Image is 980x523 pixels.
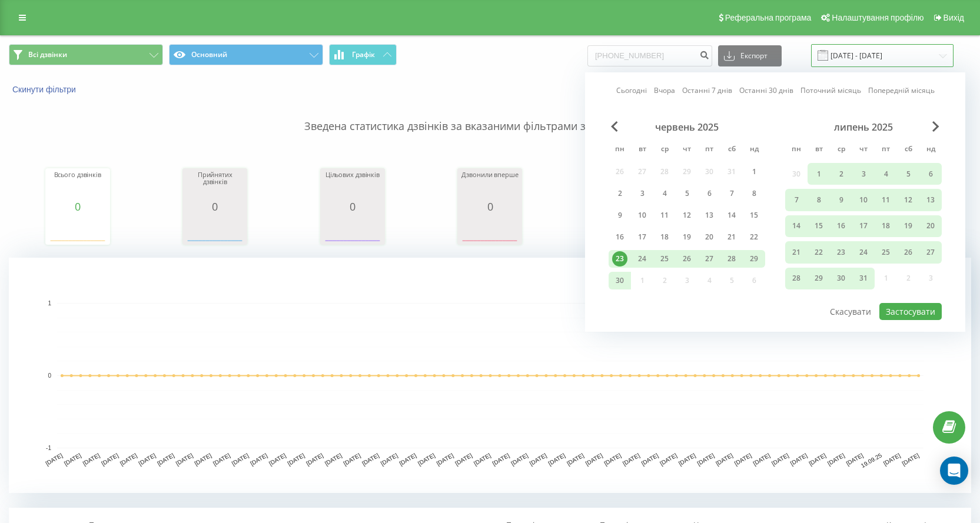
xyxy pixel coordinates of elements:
div: 31 [856,271,871,286]
span: Вихід [944,13,964,22]
div: 5 [679,186,695,201]
div: сб 7 черв 2025 р. [720,185,743,202]
abbr: субота [723,141,740,159]
div: вт 8 лип 2025 р. [808,189,830,211]
text: [DATE] [156,452,175,467]
svg: A chart. [9,258,971,493]
div: нд 13 лип 2025 р. [919,189,942,211]
div: пт 20 черв 2025 р. [698,228,720,246]
div: пн 16 черв 2025 р. [609,228,631,246]
text: [DATE] [361,452,380,467]
div: пн 23 черв 2025 р. [609,250,631,268]
text: 0 [48,372,51,379]
div: пт 13 черв 2025 р. [698,206,720,224]
text: [DATE] [826,452,846,467]
text: [DATE] [193,452,212,467]
div: пн 14 лип 2025 р. [785,215,808,237]
div: 29 [746,251,762,267]
div: 9 [612,208,627,223]
div: нд 6 лип 2025 р. [919,163,942,185]
div: ср 11 черв 2025 р. [653,206,676,224]
div: 9 [833,192,849,208]
div: 19 [901,218,916,234]
text: [DATE] [491,452,511,467]
div: 27 [702,251,717,267]
text: [DATE] [473,452,492,467]
div: 24 [634,251,650,267]
text: [DATE] [547,452,567,467]
text: [DATE] [417,452,436,467]
div: чт 5 черв 2025 р. [676,185,698,202]
button: Застосувати [879,303,942,320]
a: Останні 30 днів [739,85,793,96]
span: Next Month [932,121,939,132]
div: 21 [724,229,739,245]
div: A chart. [323,212,382,248]
text: [DATE] [287,452,306,467]
text: [DATE] [882,452,902,467]
text: [DATE] [175,452,194,467]
text: [DATE] [343,452,362,467]
a: Вчора [654,85,675,96]
text: 19.09.25 [860,452,883,469]
button: Всі дзвінки [9,44,163,65]
div: 6 [702,186,717,201]
div: A chart. [185,212,244,248]
div: 24 [856,245,871,260]
div: 11 [878,192,893,208]
div: вт 22 лип 2025 р. [808,241,830,263]
div: 19 [679,229,695,245]
abbr: неділя [745,141,763,159]
div: 29 [811,271,826,286]
div: вт 10 черв 2025 р. [631,206,653,224]
div: вт 29 лип 2025 р. [808,268,830,289]
abbr: понеділок [611,141,629,159]
text: [DATE] [212,452,231,467]
div: 21 [789,245,804,260]
text: [DATE] [138,452,157,467]
div: 1 [746,164,762,179]
abbr: середа [656,141,673,159]
div: A chart. [460,212,519,248]
div: ср 2 лип 2025 р. [830,163,852,185]
button: Експорт [718,45,782,66]
div: Всього дзвінків [48,171,107,201]
div: пт 18 лип 2025 р. [875,215,897,237]
div: ср 4 черв 2025 р. [653,185,676,202]
button: Основний [169,44,323,65]
div: пн 9 черв 2025 р. [609,206,631,224]
div: ср 9 лип 2025 р. [830,189,852,211]
div: 3 [634,186,650,201]
div: 14 [789,218,804,234]
div: чт 10 лип 2025 р. [852,189,875,211]
div: чт 19 черв 2025 р. [676,228,698,246]
text: [DATE] [696,452,716,467]
div: вт 3 черв 2025 р. [631,185,653,202]
text: [DATE] [603,452,622,467]
div: вт 1 лип 2025 р. [808,163,830,185]
div: 8 [811,192,826,208]
text: [DATE] [398,452,417,467]
div: нд 8 черв 2025 р. [743,185,765,202]
abbr: субота [899,141,917,159]
div: пн 2 черв 2025 р. [609,185,631,202]
div: Open Intercom Messenger [940,457,968,485]
text: [DATE] [584,452,604,467]
text: [DATE] [100,452,119,467]
text: [DATE] [324,452,343,467]
div: пт 27 черв 2025 р. [698,250,720,268]
text: [DATE] [659,452,678,467]
div: 23 [612,251,627,267]
div: 27 [923,245,938,260]
div: 0 [323,201,382,212]
div: вт 17 черв 2025 р. [631,228,653,246]
a: Попередній місяць [868,85,935,96]
abbr: вівторок [810,141,828,159]
button: Скасувати [823,303,878,320]
text: [DATE] [677,452,697,467]
svg: A chart. [48,212,107,248]
div: 15 [746,208,762,223]
abbr: неділя [922,141,939,159]
div: пн 30 черв 2025 р. [609,272,631,289]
